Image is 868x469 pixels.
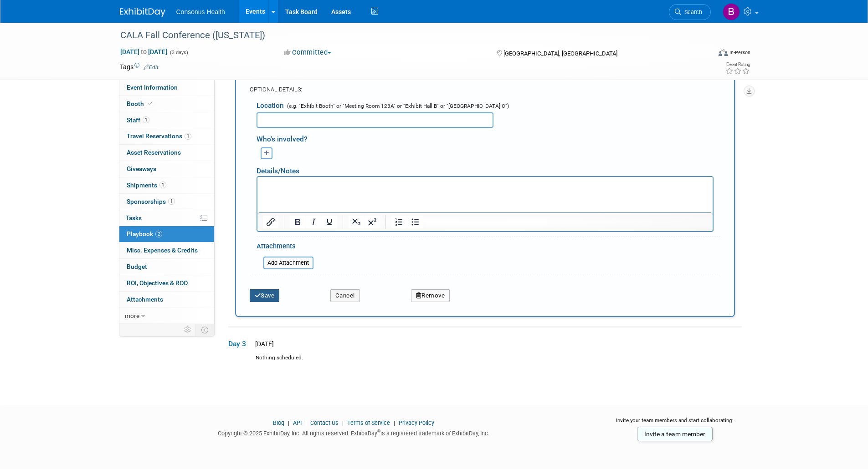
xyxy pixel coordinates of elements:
a: Giveaways [119,161,214,177]
a: Event Information [119,80,214,96]
button: Numbered list [391,216,407,228]
img: Bridget Crane [723,3,740,20]
button: Remove [411,289,450,302]
span: Travel Reservations [127,132,191,140]
span: 1 [159,182,166,188]
button: Italic [306,216,321,228]
img: ExhibitDay [120,8,165,17]
button: Cancel [330,289,360,302]
span: Staff [127,116,149,124]
td: Personalize Event Tab Strip [180,324,196,336]
span: Search [681,9,702,15]
sup: ® [377,429,380,434]
span: Shipments [127,182,166,189]
button: Bold [290,216,305,228]
span: [DATE] [252,340,274,348]
span: more [125,312,139,319]
td: Tags [120,62,159,71]
span: Event Information [127,84,178,91]
span: Location [257,101,284,110]
span: (3 days) [169,50,188,55]
span: [GEOGRAPHIC_DATA], [GEOGRAPHIC_DATA] [503,50,617,57]
div: Details/Notes [257,159,714,176]
div: OPTIONAL DETAILS: [250,86,720,94]
span: 2 [155,231,162,237]
a: Staff1 [119,112,214,128]
a: Shipments1 [119,177,214,193]
a: ROI, Objectives & ROO [119,275,214,291]
div: Who's involved? [257,130,720,145]
span: ROI, Objectives & ROO [127,279,188,287]
span: | [391,419,397,426]
button: Insert/edit link [263,216,278,228]
span: Budget [127,263,147,270]
a: Playbook2 [119,226,214,242]
a: Attachments [119,292,214,308]
span: Sponsorships [127,198,175,205]
a: Budget [119,259,214,275]
a: Sponsorships1 [119,194,214,210]
iframe: Rich Text Area [257,177,713,212]
a: Privacy Policy [399,419,434,426]
span: Day 3 [228,339,251,349]
span: | [303,419,309,426]
a: Edit [144,64,159,71]
span: Booth [127,100,154,107]
a: Invite a team member [637,427,713,441]
span: Tasks [126,214,142,222]
a: Search [669,4,711,20]
div: Invite your team members and start collaborating: [601,417,749,430]
div: Event Rating [725,62,750,67]
div: Attachments [257,242,313,253]
span: | [286,419,292,426]
span: (e.g. "Exhibit Booth" or "Meeting Room 123A" or "Exhibit Hall B" or "[GEOGRAPHIC_DATA] C") [285,103,509,109]
td: Toggle Event Tabs [195,324,214,336]
span: 1 [185,133,191,140]
span: | [340,419,346,426]
span: Giveaways [127,165,156,172]
span: Consonus Health [176,8,225,15]
div: CALA Fall Conference ([US_STATE]) [117,27,697,44]
a: Terms of Service [347,419,390,426]
button: Committed [281,48,335,57]
div: Event Format [657,47,751,61]
span: 1 [168,198,175,205]
span: 1 [143,116,149,123]
a: Misc. Expenses & Credits [119,242,214,258]
div: Copyright © 2025 ExhibitDay, Inc. All rights reserved. ExhibitDay is a registered trademark of Ex... [120,427,588,438]
span: to [139,48,148,55]
span: Misc. Expenses & Credits [127,247,198,254]
img: Format-Inperson.png [719,49,728,56]
a: API [293,419,302,426]
div: Nothing scheduled. [228,354,742,370]
a: Travel Reservations1 [119,128,214,144]
span: Playbook [127,230,162,237]
div: In-Person [729,49,750,56]
span: [DATE] [DATE] [120,48,168,56]
button: Subscript [349,216,364,228]
a: more [119,308,214,324]
button: Superscript [365,216,380,228]
button: Bullet list [407,216,423,228]
a: Booth [119,96,214,112]
a: Contact Us [310,419,339,426]
i: Booth reservation complete [148,101,153,106]
a: Tasks [119,210,214,226]
button: Save [250,289,280,302]
a: Asset Reservations [119,145,214,161]
a: Blog [273,419,284,426]
button: Underline [322,216,337,228]
span: Attachments [127,296,163,303]
span: Asset Reservations [127,149,181,156]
